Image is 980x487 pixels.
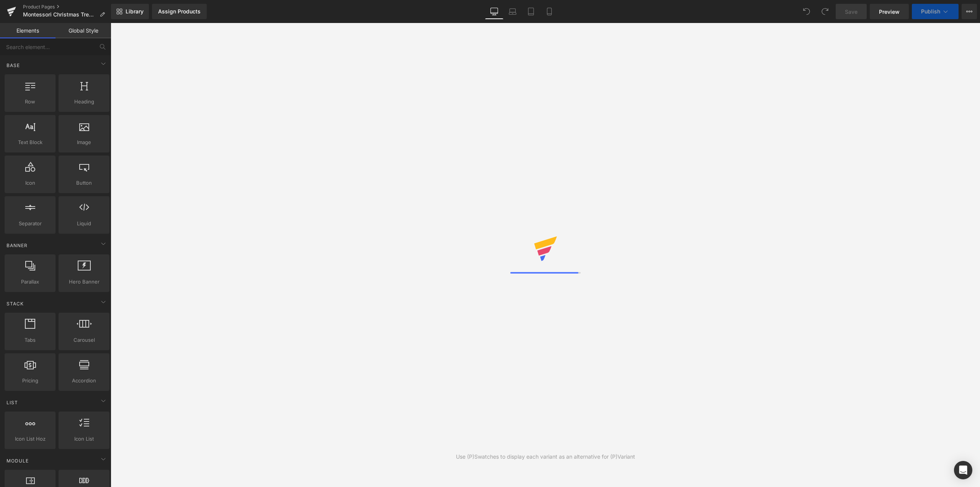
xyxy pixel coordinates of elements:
[7,179,53,187] span: Icon
[485,4,503,19] a: Desktop
[879,8,900,16] span: Preview
[6,300,24,307] span: Stack
[111,4,149,19] a: New Library
[7,98,53,106] span: Row
[817,4,833,19] button: Redo
[6,62,21,69] span: Base
[23,11,96,18] span: Montessori Christmas Tree Bundle
[6,242,28,249] span: Banner
[61,278,107,286] span: Hero Banner
[921,8,940,15] span: Publish
[7,220,53,228] span: Separator
[540,4,559,19] a: Mobile
[61,377,107,385] span: Accordion
[799,4,814,19] button: Undo
[158,8,201,15] div: Assign Products
[61,179,107,187] span: Button
[61,220,107,228] span: Liquid
[962,4,977,19] button: More
[23,4,111,10] a: Product Pages
[845,8,857,16] span: Save
[56,23,111,38] a: Global Style
[503,4,522,19] a: Laptop
[7,138,53,146] span: Text Block
[61,138,107,146] span: Image
[912,4,959,19] button: Publish
[7,377,53,385] span: Pricing
[6,399,19,406] span: List
[126,8,144,15] span: Library
[7,278,53,286] span: Parallax
[61,98,107,106] span: Heading
[6,457,29,464] span: Module
[522,4,540,19] a: Tablet
[456,453,635,461] div: Use (P)Swatches to display each variant as an alternative for (P)Variant
[61,336,107,344] span: Carousel
[870,4,909,19] a: Preview
[7,435,53,443] span: Icon List Hoz
[61,435,107,443] span: Icon List
[7,336,53,344] span: Tabs
[954,461,972,479] div: Open Intercom Messenger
